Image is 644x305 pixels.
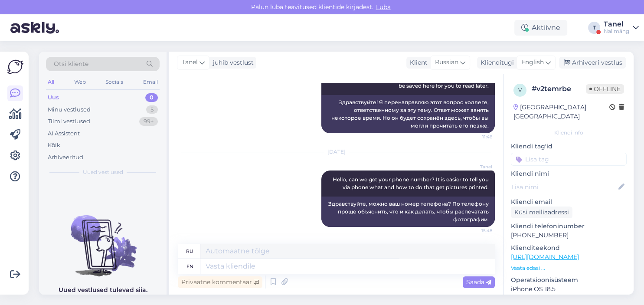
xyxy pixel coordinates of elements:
[321,95,495,133] div: Здравствуйте! Я перенаправляю этот вопрос коллеге, ответственному за эту тему. Ответ может занять...
[46,76,56,88] div: All
[514,20,567,36] div: Aktiivne
[511,275,627,285] p: Operatsioonisüsteem
[588,22,600,34] div: T
[333,176,490,190] span: Hello, can we get your phone number? It is easier to tell you via phone what and how to do that g...
[146,105,158,114] div: 5
[178,148,495,156] div: [DATE]
[511,169,627,178] p: Kliendi nimi
[604,21,629,28] div: Tanel
[435,58,458,67] span: Russian
[586,84,624,94] span: Offline
[48,93,59,102] div: Uus
[511,243,627,253] p: Klienditeekond
[182,58,198,67] span: Tanel
[511,153,627,166] input: Lisa tag
[139,117,158,126] div: 99+
[54,59,88,69] span: Otsi kliente
[511,285,627,294] p: iPhone OS 18.5
[321,197,495,227] div: Здравствуйте, можно ваш номер телефона? По телефону проще объяснить, что и как делать, чтобы расп...
[83,168,123,176] span: Uued vestlused
[59,285,147,295] p: Uued vestlused tulevad siia.
[48,117,90,126] div: Tiimi vestlused
[511,142,627,151] p: Kliendi tag'id
[72,76,88,88] div: Web
[178,276,262,288] div: Privaatne kommentaar
[511,129,627,137] div: Kliendi info
[48,105,91,114] div: Minu vestlused
[511,253,579,261] a: [URL][DOMAIN_NAME]
[511,207,572,218] div: Küsi meiliaadressi
[532,84,586,94] div: # v2temrbe
[604,21,639,35] a: TanelNalimäng
[511,197,627,207] p: Kliendi email
[460,227,492,234] span: 15:48
[48,129,80,138] div: AI Assistent
[604,28,629,35] div: Nalimäng
[477,58,514,67] div: Klienditugi
[513,103,609,121] div: [GEOGRAPHIC_DATA], [GEOGRAPHIC_DATA]
[460,164,492,170] span: Tanel
[209,58,254,67] div: juhib vestlust
[466,278,491,286] span: Saada
[7,59,23,75] img: Askly Logo
[186,259,193,274] div: en
[511,231,627,240] p: [PHONE_NUMBER]
[104,76,125,88] div: Socials
[145,93,158,102] div: 0
[39,200,167,278] img: No chats
[373,3,393,11] span: Luba
[511,182,617,192] input: Lisa nimi
[511,264,627,272] p: Vaata edasi ...
[406,58,428,67] div: Klient
[518,87,522,93] span: v
[48,141,60,150] div: Kõik
[186,244,193,259] div: ru
[521,58,544,67] span: English
[511,222,627,231] p: Kliendi telefoninumber
[559,57,626,69] div: Arhiveeri vestlus
[141,76,160,88] div: Email
[48,153,83,162] div: Arhiveeritud
[460,134,492,140] span: 11:48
